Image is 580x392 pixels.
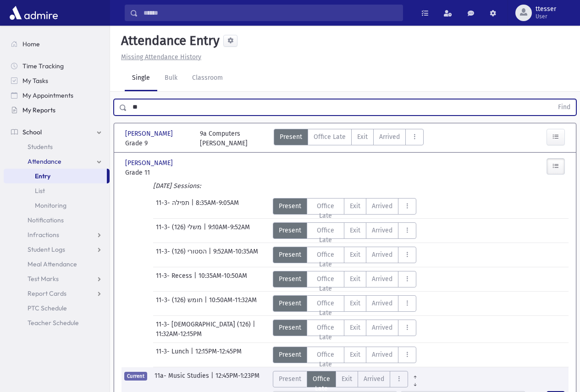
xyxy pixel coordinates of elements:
div: AttTypes [273,320,417,336]
span: [PERSON_NAME] [125,158,175,168]
span: [PERSON_NAME] [125,129,175,138]
span: User [536,13,556,20]
span: 11-3- [DEMOGRAPHIC_DATA] (126) [156,320,253,329]
span: Grade 9 [125,138,191,148]
span: Home [22,40,40,48]
div: AttTypes [273,271,417,287]
span: Present [279,226,301,235]
span: My Tasks [22,77,48,85]
span: Meal Attendance [28,260,77,268]
a: Monitoring [4,198,110,213]
a: Notifications [4,213,110,227]
span: 12:15PM-12:45PM [195,347,242,363]
span: My Appointments [22,91,73,99]
span: Test Marks [28,275,59,283]
span: Present [279,374,301,384]
span: School [22,128,42,136]
a: List [4,183,110,198]
span: Grade 11 [125,168,191,177]
span: Student Logs [28,245,65,254]
a: Entry [4,169,107,183]
span: Present [280,132,302,142]
span: | [211,371,215,387]
span: 11-3- תפילה [156,198,191,215]
span: Exit [357,132,368,142]
u: Missing Attendance History [121,53,201,61]
span: | [191,347,195,363]
span: My Reports [22,106,55,114]
span: Office Late [313,323,339,342]
span: Exit [350,298,360,308]
a: Student Logs [4,242,110,257]
div: AttTypes [273,198,417,215]
span: Arrived [372,201,392,211]
span: | [209,247,213,263]
span: 10:35AM-10:50AM [199,271,247,287]
span: | [204,295,209,312]
span: Exit [350,350,360,359]
span: 11a- Music Studies [155,371,211,387]
span: 11-3- הסטורי (126) [156,247,209,263]
a: Bulk [157,66,185,91]
span: 11-3- Lunch [156,347,191,363]
span: Arrived [372,274,392,284]
span: Arrived [372,226,392,235]
img: AdmirePro [7,4,60,22]
span: PTC Schedule [28,304,67,312]
span: Infractions [28,231,59,239]
a: Report Cards [4,286,110,301]
a: Attendance [4,154,110,169]
span: Current [124,372,147,381]
span: Arrived [372,323,392,332]
span: | [253,320,257,329]
span: 12:45PM-1:23PM [215,371,260,387]
span: Office Late [313,226,339,245]
span: Office Late [313,201,339,221]
a: Students [4,139,110,154]
a: Test Marks [4,271,110,286]
span: Arrived [372,250,392,259]
span: Notifications [28,216,64,224]
div: AttTypes [273,371,422,387]
span: 11-3- Recess [156,271,194,287]
span: Time Tracking [22,62,64,70]
span: Exit [350,274,360,284]
span: List [35,187,45,195]
span: Office Late [313,274,339,293]
a: Missing Attendance History [117,53,201,61]
span: Office Late [314,132,346,142]
span: ttesser [536,6,556,13]
div: AttTypes [273,295,417,312]
a: All Later [408,378,422,386]
a: Teacher Schedule [4,315,110,330]
a: My Appointments [4,88,110,103]
span: Arrived [372,350,392,359]
a: Meal Attendance [4,257,110,271]
span: Exit [350,226,360,235]
span: Attendance [28,157,61,166]
span: Office Late [313,350,339,369]
span: Office Late [313,250,339,269]
span: 9:10AM-9:52AM [208,222,250,239]
span: Office Late [313,298,339,318]
span: 11-3- חומש (126) [156,295,204,312]
span: | [204,222,208,239]
span: 11-3- משלי (126) [156,222,204,239]
i: [DATE] Sessions: [153,182,201,190]
span: Present [279,250,301,259]
a: My Reports [4,103,110,117]
span: Students [28,143,53,151]
a: My Tasks [4,73,110,88]
a: Infractions [4,227,110,242]
span: Entry [35,172,50,180]
span: 10:50AM-11:32AM [209,295,257,312]
a: All Prior [408,371,422,378]
input: Search [138,5,403,21]
h5: Attendance Entry [117,33,220,49]
span: | [194,271,199,287]
span: Present [279,274,301,284]
span: Report Cards [28,289,66,298]
span: Present [279,350,301,359]
span: Present [279,298,301,308]
span: 11:32AM-12:15PM [156,329,202,339]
